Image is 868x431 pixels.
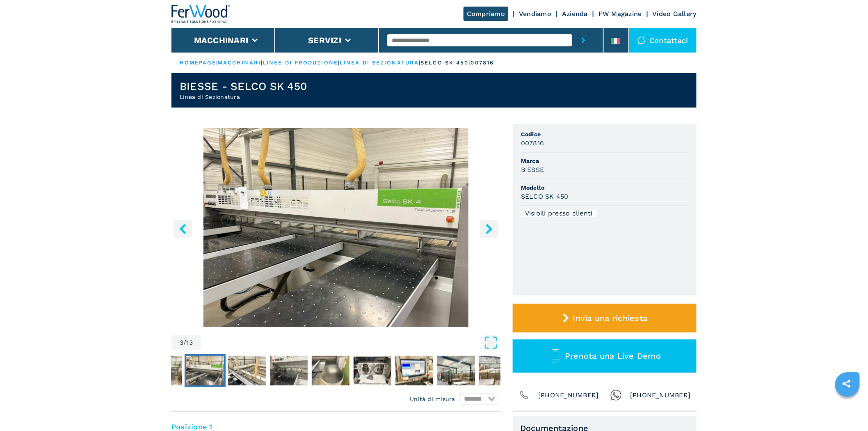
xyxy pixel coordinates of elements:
[521,165,544,174] h3: BIESSE
[395,356,433,385] img: 5abb858ac52dd5bbfe11af80148ab091
[471,59,494,66] p: 007816
[338,60,340,66] span: |
[216,60,218,66] span: |
[630,390,691,401] span: [PHONE_NUMBER]
[521,157,688,165] span: Marca
[183,339,186,346] span: /
[185,354,226,387] button: Go to Slide 3
[477,354,519,387] button: Go to Slide 10
[218,60,261,66] a: macchinari
[436,354,477,387] button: Go to Slide 9
[464,7,508,21] a: Compriamo
[394,354,435,387] button: Go to Slide 8
[310,354,351,387] button: Go to Slide 6
[186,356,224,385] img: 6beac7ca6137a1b16ae7dfbbfd0eedd5
[187,339,193,346] span: 13
[480,220,498,238] button: right-button
[354,356,391,385] img: eec77226564af7f19145311e438a1652
[419,60,420,66] span: |
[180,339,183,346] span: 3
[836,374,857,394] a: sharethis
[653,10,697,18] a: Video Gallery
[521,130,688,138] span: Codice
[180,93,307,101] h2: Linea di Sezionatura
[521,183,688,192] span: Modello
[203,335,498,350] button: Open Fullscreen
[174,220,192,238] button: left-button
[562,10,588,18] a: Azienda
[270,356,308,385] img: 281763253e869f7df92183bfed9521d5
[308,35,341,45] button: Servizi
[479,356,517,385] img: 201a48224f7c3cd3ba4f19132b1561ff
[421,59,471,66] p: selco sk 450 |
[598,10,642,18] a: FW Magazine
[565,351,661,361] span: Prenota una Live Demo
[143,354,472,387] nav: Thumbnail Navigation
[610,390,622,401] img: Whatsapp
[171,128,500,327] img: Linea di Sezionatura BIESSE SELCO SK 450
[180,60,216,66] a: HOMEPAGE
[171,128,500,327] div: Go to Slide 3
[629,28,697,53] div: Contattaci
[340,60,419,66] a: linea di sezionatura
[171,5,231,23] img: Ferwood
[226,354,267,387] button: Go to Slide 4
[637,36,646,44] img: Contattaci
[410,395,455,403] em: Unità di misura
[513,304,697,332] button: Invia una richiesta
[263,60,338,66] a: linee di produzione
[519,390,530,401] img: Phone
[833,394,862,425] iframe: Chat
[228,356,266,385] img: bfff203ee88949fd54ce829f9e10613e
[572,28,595,53] button: submit-button
[180,80,307,93] h1: BIESSE - SELCO SK 450
[312,356,349,385] img: a6684f6385acc014da90ee697bef1ce8
[521,192,569,201] h3: SELCO SK 450
[261,60,263,66] span: |
[437,356,475,385] img: 41da91894d9ee63ea6759fc7b783e5b2
[538,390,599,401] span: [PHONE_NUMBER]
[573,313,648,323] span: Invia una richiesta
[521,210,597,217] div: Visibili presso clienti
[352,354,393,387] button: Go to Slide 7
[519,10,551,18] a: Vendiamo
[194,35,249,45] button: Macchinari
[513,339,697,373] button: Prenota una Live Demo
[268,354,309,387] button: Go to Slide 5
[521,138,544,148] h3: 007816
